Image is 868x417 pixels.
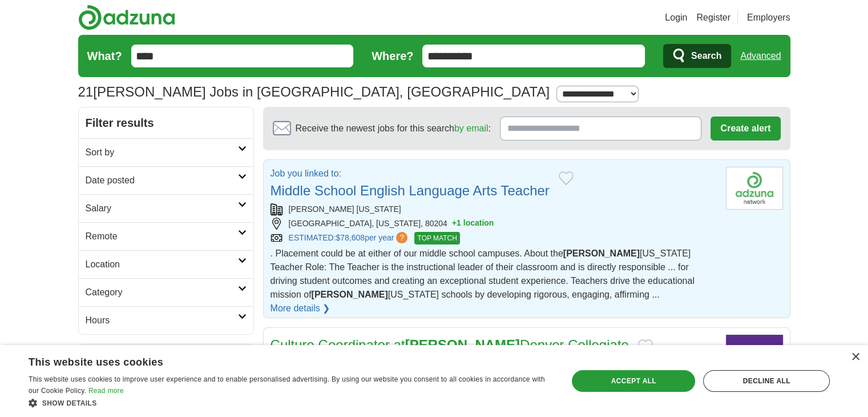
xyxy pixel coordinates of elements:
[86,258,238,271] h2: Location
[271,167,550,181] p: Job you linked to:
[452,218,494,230] button: +1 location
[703,370,830,392] div: Decline all
[726,335,783,378] img: Company logo
[86,174,238,187] h2: Date posted
[559,171,574,185] button: Add to favorite jobs
[414,232,459,244] span: TOP MATCH
[454,123,488,133] a: by email
[563,248,640,258] strong: [PERSON_NAME]
[372,47,413,65] label: Where?
[29,397,552,408] div: Show details
[79,250,253,278] a: Location
[88,387,124,395] a: Read more, opens a new window
[663,44,731,68] button: Search
[691,45,721,67] span: Search
[271,302,330,315] a: More details ❯
[696,11,730,25] a: Register
[79,306,253,334] a: Hours
[79,166,253,194] a: Date posted
[79,194,253,222] a: Salary
[405,337,520,352] strong: [PERSON_NAME]
[29,352,523,369] div: This website uses cookies
[79,278,253,306] a: Category
[86,286,238,299] h2: Category
[79,222,253,250] a: Remote
[87,47,122,65] label: What?
[271,218,717,230] div: [GEOGRAPHIC_DATA], [US_STATE], 80204
[271,337,629,352] a: Culture Coordinator at[PERSON_NAME]Denver Collegiate
[271,248,695,299] span: . Placement could be at either of our middle school campuses. About the [US_STATE] Teacher Role: ...
[78,84,550,99] h1: [PERSON_NAME] Jobs in [GEOGRAPHIC_DATA], [GEOGRAPHIC_DATA]
[710,117,780,141] button: Create alert
[78,5,175,30] img: Adzuna logo
[42,399,97,407] span: Show details
[296,122,491,135] span: Receive the newest jobs for this search :
[851,353,859,362] div: Close
[665,11,687,25] a: Login
[638,339,653,353] button: Add to favorite jobs
[86,314,238,327] h2: Hours
[271,203,717,215] div: [PERSON_NAME] [US_STATE]
[396,232,407,243] span: ?
[79,138,253,166] a: Sort by
[336,233,365,242] span: $78,608
[289,232,410,244] a: ESTIMATED:$78,608per year?
[312,290,388,299] strong: [PERSON_NAME]
[86,230,238,243] h2: Remote
[726,167,783,210] img: Company logo
[86,146,238,159] h2: Sort by
[740,45,781,67] a: Advanced
[747,11,790,25] a: Employers
[79,107,253,138] h2: Filter results
[78,82,94,102] span: 21
[452,218,457,230] span: +
[271,183,550,198] a: Middle School English Language Arts Teacher
[86,202,238,215] h2: Salary
[572,370,695,392] div: Accept all
[29,375,545,395] span: This website uses cookies to improve user experience and to enable personalised advertising. By u...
